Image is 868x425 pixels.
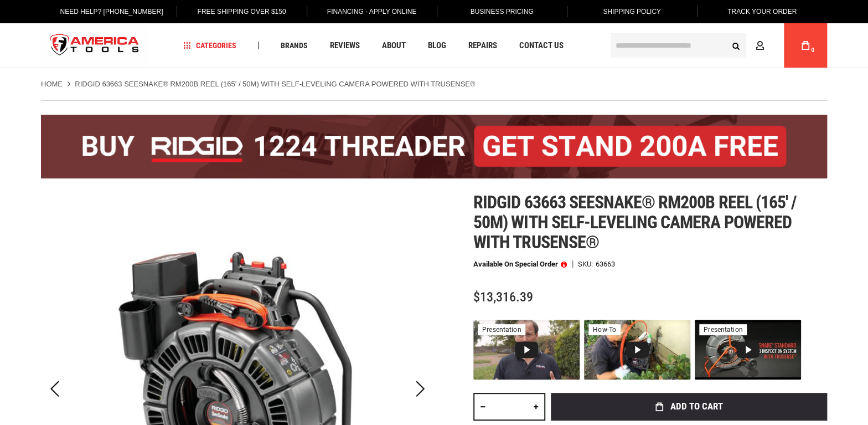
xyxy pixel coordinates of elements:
a: store logo [41,25,148,66]
span: 0 [811,47,814,53]
a: Reviews [325,38,365,53]
span: Shipping Policy [603,8,661,16]
span: Repairs [468,42,497,50]
iframe: LiveChat chat widget [712,390,868,425]
span: Brands [281,42,308,49]
a: Home [41,79,63,89]
a: About [377,38,411,53]
span: Blog [428,42,446,50]
span: Ridgid 63663 seesnake® rm200b reel (165' / 50m) with self-leveling camera powered with trusense® [473,192,797,253]
a: Contact Us [514,38,569,53]
span: Add to Cart [670,402,723,411]
a: Brands [276,38,313,53]
a: Repairs [463,38,502,53]
span: $13,316.39 [473,289,533,305]
span: Reviews [330,42,360,50]
strong: RIDGID 63663 SEESNAKE® RM200B REEL (165' / 50M) WITH SELF-LEVELING CAMERA POWERED WITH TRUSENSE® [75,80,475,88]
span: About [382,42,406,50]
a: Categories [178,38,241,53]
a: 0 [795,23,816,68]
img: BOGO: Buy the RIDGID® 1224 Threader (26092), get the 92467 200A Stand FREE! [41,115,827,178]
button: Search [725,35,746,56]
button: Add to Cart [551,393,827,421]
a: Blog [423,38,451,53]
img: America Tools [41,25,148,66]
span: Contact Us [519,42,564,50]
strong: SKU [578,260,596,268]
span: Categories [183,42,236,49]
div: 63663 [596,260,615,268]
p: Available on Special Order [473,260,567,268]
